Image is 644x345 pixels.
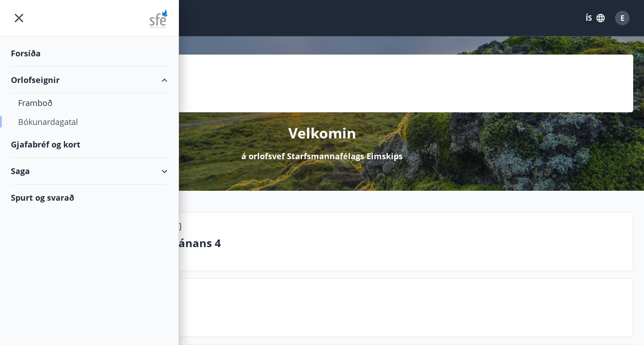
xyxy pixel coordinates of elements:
[611,7,633,29] button: E
[77,235,625,251] p: Kjarnaból - Gata mánans 4
[288,123,356,143] p: Velkomin
[620,13,625,23] span: E
[11,67,168,93] div: Orlofseignir
[11,184,168,211] div: Spurt og svarað
[581,10,610,26] button: ÍS
[241,150,403,162] p: á orlofsvef Starfsmannafélags Eimskips
[77,301,625,317] p: Næstu helgi
[150,10,168,28] img: union_logo
[11,40,168,67] div: Forsíða
[11,158,168,184] div: Saga
[18,112,160,131] div: Bókunardagatal
[11,10,27,26] button: menu
[18,93,160,112] div: Framboð
[11,131,168,158] div: Gjafabréf og kort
